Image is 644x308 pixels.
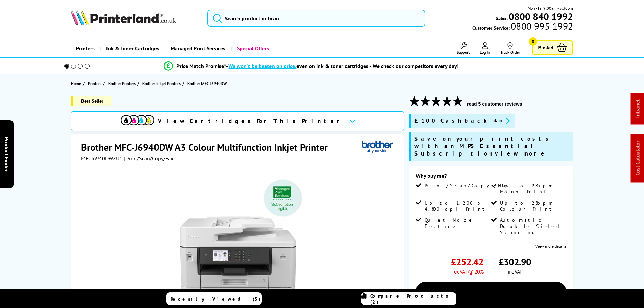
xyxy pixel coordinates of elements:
a: Intranet [634,100,641,118]
a: Managed Print Services [164,40,231,57]
span: Log In [480,50,490,55]
a: Ink & Toner Cartridges [100,40,164,57]
a: Add to Basket [416,282,566,301]
span: Brother MFC-J6940DW [187,80,227,87]
span: £100 Cashback [414,117,487,125]
a: Log In [480,42,490,55]
input: Search product or bran [207,10,425,27]
span: Price Match Promise* [176,63,226,69]
span: Best Seller [71,96,112,106]
a: Special Offers [231,40,274,57]
span: Support [457,50,470,55]
a: View more details [535,244,566,249]
a: Basket 0 [532,40,573,55]
span: | Print/Scan/Copy/Fax [124,155,173,162]
u: view more [495,150,547,157]
span: £252.42 [451,256,483,268]
h1: Brother MFC-J6940DW A3 Colour Multifunction Inkjet Printer [81,141,334,153]
span: 0800 995 1992 [510,23,573,29]
span: Customer Service: [472,23,573,31]
a: 0800 840 1992 [508,13,573,20]
span: Basket [538,43,553,52]
span: Brother Inkjet Printers [142,80,181,87]
a: Printers [88,80,103,87]
span: Home [71,80,81,87]
span: Printers [88,80,101,87]
button: promo-description [491,117,512,125]
span: Brother Printers [108,80,136,87]
a: Printers [71,40,100,57]
li: modal_Promise [55,60,568,72]
span: Ink & Toner Cartridges [106,40,159,57]
div: - even on ink & toner cartridges - We check our competitors every day! [226,63,459,69]
img: Brother [362,141,393,153]
span: 0 [529,37,537,46]
img: cmyk-icon.svg [121,115,154,125]
div: Why buy me? [416,172,566,183]
span: We won’t be beaten on price, [228,63,296,69]
span: Sales: [496,15,508,21]
span: MFCJ6940DWZU1 [81,155,122,162]
a: Support [457,42,470,55]
img: Printerland Logo [71,10,176,25]
span: Print/Scan/Copy/Fax [425,183,511,189]
button: read 5 customer reviews [465,101,524,107]
a: Track Order [500,42,520,55]
span: Up to 1,200 x 4,800 dpi Print [425,200,490,212]
b: 0800 840 1992 [509,10,573,23]
a: Cost Calculator [634,141,641,176]
span: Automatic Double Sided Scanning [500,217,565,235]
a: Brother Inkjet Printers [142,80,182,87]
span: £302.90 [499,256,531,268]
span: Recently Viewed (5) [171,296,261,302]
span: View Cartridges For This Printer [158,117,344,125]
a: Brother Printers [108,80,137,87]
span: ex VAT @ 20% [454,268,483,275]
span: Up to 28ppm Mono Print [500,183,565,195]
span: Mon - Fri 9:00am - 5:30pm [528,5,573,11]
a: Home [71,80,83,87]
a: Brother MFC-J6940DW [187,80,229,87]
span: Compare Products (2) [370,293,456,305]
span: Quiet Mode Feature [425,217,490,229]
span: Product Finder [3,137,10,171]
a: Recently Viewed (5) [166,292,262,305]
span: inc VAT [508,268,522,275]
a: Printerland Logo [71,10,199,26]
a: Compare Products (2) [361,292,456,305]
img: Brother MFC-J6940DW [172,175,305,308]
span: Up to 28ppm Colour Print [500,200,565,212]
span: Save on your print costs with an MPS Essential Subscription [414,135,552,157]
